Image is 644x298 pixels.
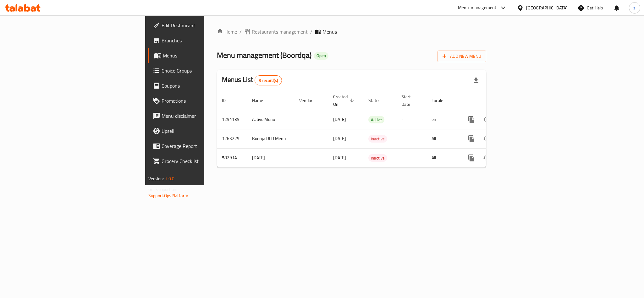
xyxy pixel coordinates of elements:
[310,28,312,35] li: /
[162,112,248,120] span: Menu disclaimer
[217,48,311,62] span: Menu management ( Boordqa )
[162,127,248,135] span: Upsell
[162,37,248,44] span: Branches
[526,4,568,11] div: [GEOGRAPHIC_DATA]
[148,138,253,154] a: Coverage Report
[396,148,427,167] td: -
[314,53,328,58] span: Open
[148,175,164,183] span: Version:
[148,63,253,78] a: Choice Groups
[368,116,384,123] span: Active
[322,28,337,35] span: Menus
[217,91,529,168] table: enhanced table
[148,93,253,108] a: Promotions
[464,112,479,127] button: more
[333,115,346,123] span: [DATE]
[427,110,459,129] td: en
[247,148,294,167] td: [DATE]
[469,73,484,88] div: Export file
[165,175,174,183] span: 1.0.0
[479,131,494,146] button: Change Status
[396,129,427,148] td: -
[255,75,282,85] div: Total records count
[222,97,234,104] span: ID
[247,129,294,148] td: Boorqa DLD Menu
[148,33,253,48] a: Branches
[458,4,497,12] div: Menu-management
[148,48,253,63] a: Menus
[401,93,419,108] span: Start Date
[163,52,248,59] span: Menus
[438,51,486,62] button: Add New Menu
[162,22,248,29] span: Edit Restaurant
[368,97,389,104] span: Status
[368,116,384,123] div: Active
[148,185,177,193] span: Get support on:
[432,97,451,104] span: Locale
[464,131,479,146] button: more
[252,28,308,35] span: Restaurants management
[148,108,253,123] a: Menu disclaimer
[162,142,248,150] span: Coverage Report
[217,28,486,35] nav: breadcrumb
[148,154,253,169] a: Grocery Checklist
[427,129,459,148] td: All
[162,67,248,74] span: Choice Groups
[244,28,308,35] a: Restaurants management
[368,135,387,143] span: Inactive
[443,52,481,60] span: Add New Menu
[368,154,387,162] div: Inactive
[333,134,346,143] span: [DATE]
[427,148,459,167] td: All
[479,112,494,127] button: Change Status
[252,97,271,104] span: Name
[299,97,321,104] span: Vendor
[464,150,479,165] button: more
[396,110,427,129] td: -
[222,75,282,85] h2: Menus List
[633,4,636,11] span: s
[162,157,248,165] span: Grocery Checklist
[148,18,253,33] a: Edit Restaurant
[148,123,253,138] a: Upsell
[162,97,248,105] span: Promotions
[162,82,248,89] span: Coupons
[314,52,328,60] div: Open
[333,154,346,162] span: [DATE]
[368,154,387,162] span: Inactive
[247,110,294,129] td: Active Menu
[255,78,282,84] span: 3 record(s)
[333,93,356,108] span: Created On
[148,78,253,93] a: Coupons
[459,91,529,110] th: Actions
[148,192,188,200] a: Support.OpsPlatform
[479,150,494,165] button: Change Status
